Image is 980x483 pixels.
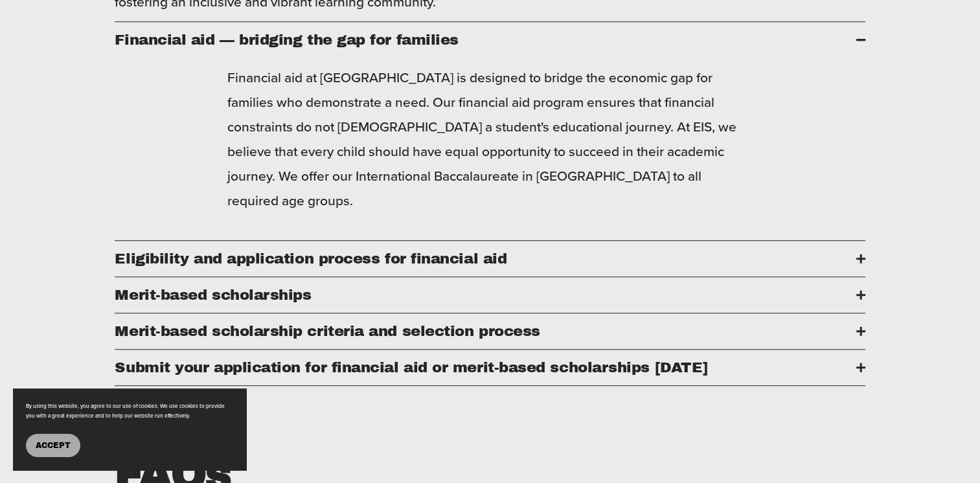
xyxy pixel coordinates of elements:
[115,313,865,349] button: ​​Merit-based scholarship criteria and selection process
[13,388,246,470] section: Cookie banner
[36,441,71,450] span: Accept
[115,32,856,48] span: Financial aid — bridging the gap for families
[26,434,80,457] button: Accept
[115,58,865,240] div: Financial aid — bridging the gap for families
[115,359,856,376] span: Submit your application for financial aid or merit-based scholarships [DATE]
[26,401,233,421] p: By using this website, you agree to our use of cookies. We use cookies to provide you with a grea...
[115,277,865,313] button: Merit-based scholarships
[115,287,856,303] span: Merit-based scholarships
[115,251,856,267] span: Eligibility and application process for financial aid
[115,350,865,385] button: Submit your application for financial aid or merit-based scholarships [DATE]
[227,65,753,213] p: Financial aid at [GEOGRAPHIC_DATA] is designed to bridge the economic gap for families who demons...
[115,241,865,276] button: Eligibility and application process for financial aid
[115,22,865,58] button: Financial aid — bridging the gap for families
[115,323,856,339] span: ​​Merit-based scholarship criteria and selection process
